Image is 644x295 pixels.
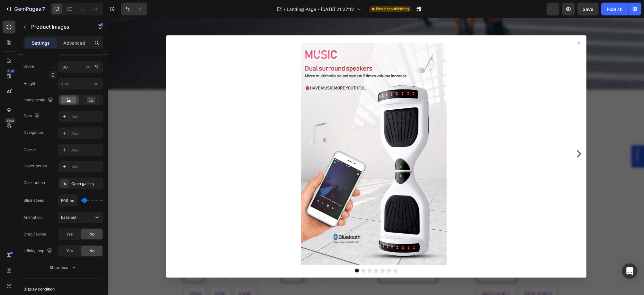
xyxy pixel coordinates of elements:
button: px [93,63,101,71]
div: Click action [23,180,45,186]
button: Carousel Next Arrow [467,132,475,140]
p: Settings [32,40,50,46]
p: 7 [42,5,45,13]
div: Open gallery [71,181,102,187]
input: Auto [58,195,78,206]
div: Slide speed [23,198,44,203]
div: Infinity loop [23,247,53,255]
input: px [58,78,103,89]
button: Dot [285,251,289,254]
button: 7 [3,3,48,15]
div: Add... [71,131,102,136]
div: 450 [6,69,15,74]
button: Dot [260,251,264,254]
button: Dot [253,251,257,254]
div: Add... [71,114,102,120]
div: Corner [23,147,36,153]
div: Animation [23,215,42,220]
button: Save [577,3,599,15]
div: Add... [71,164,102,170]
span: / [284,6,285,13]
button: Ease out [58,212,103,223]
p: Advanced [63,40,85,46]
input: px% [58,61,103,73]
span: Ease out [61,215,76,220]
button: % [84,63,92,71]
div: Hover action [23,163,47,169]
div: px [85,64,90,70]
div: Publish [607,6,623,13]
button: Dot [279,251,283,254]
div: Drag / swipe [23,231,46,237]
button: Dot [266,251,270,254]
div: Undo/Redo [121,3,147,15]
span: px [94,81,98,86]
div: Show less [50,264,77,271]
button: Publish [601,3,628,15]
span: Yes [66,231,73,237]
button: Show less [23,262,103,273]
span: Need republishing [376,6,409,12]
span: Yes [66,248,73,254]
div: % [95,64,99,70]
div: Navigation [23,130,43,135]
label: Width [23,64,34,70]
p: Product Images [31,23,86,31]
span: Landing Page - [DATE] 21:27:12 [287,6,354,13]
label: Height [23,81,35,87]
span: No [89,231,94,237]
div: Dots [23,112,41,120]
div: Add... [71,147,102,153]
div: Open Intercom Messenger [622,263,638,279]
button: Dot [273,251,276,254]
div: Image scale [23,96,54,105]
div: Beta [5,118,15,123]
span: No [89,248,94,254]
div: Display condition [23,286,55,292]
span: Save [583,6,594,12]
button: Dot [247,251,251,254]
